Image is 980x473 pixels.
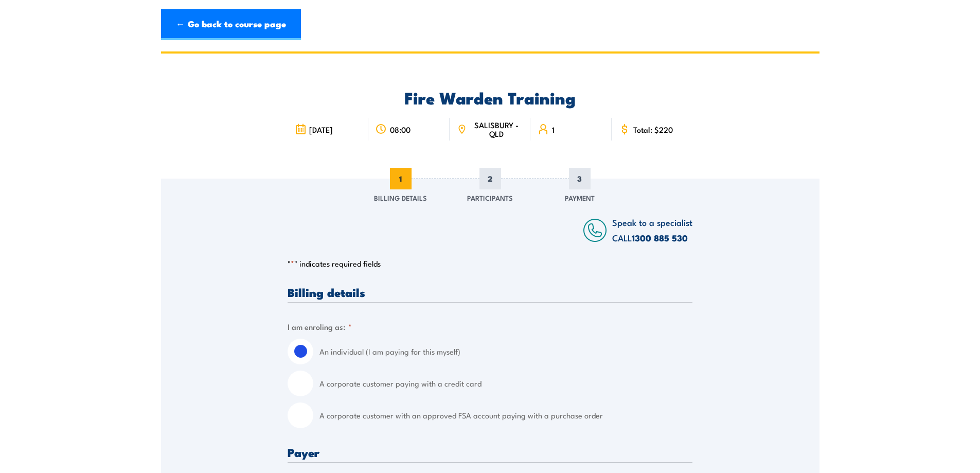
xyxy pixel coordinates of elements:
label: A corporate customer paying with a credit card [319,371,692,396]
span: 3 [569,168,591,189]
span: 08:00 [390,125,411,134]
span: 2 [479,168,501,189]
h3: Payer [288,446,692,458]
label: A corporate customer with an approved FSA account paying with a purchase order [319,402,692,428]
span: Speak to a specialist CALL [612,216,692,244]
span: 1 [552,125,555,134]
span: Total: $220 [633,125,673,134]
span: 1 [390,168,412,189]
h3: Billing details [288,286,692,298]
a: 1300 885 530 [632,231,688,244]
span: Payment [565,192,595,203]
h2: Fire Warden Training [288,90,692,104]
span: SALISBURY - QLD [470,120,523,138]
span: Billing Details [374,192,427,203]
span: [DATE] [309,125,333,134]
p: " " indicates required fields [288,258,692,269]
span: Participants [467,192,513,203]
legend: I am enroling as: [288,321,352,332]
label: An individual (I am paying for this myself) [319,339,692,364]
a: ← Go back to course page [161,9,301,40]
